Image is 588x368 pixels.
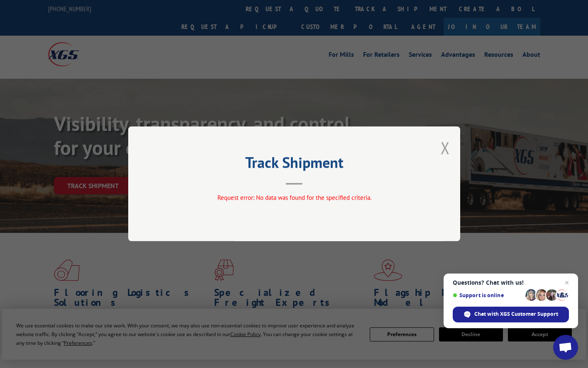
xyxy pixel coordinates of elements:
[170,157,419,172] h2: Track Shipment
[453,307,569,322] div: Chat with XGS Customer Support
[441,137,450,159] button: Close modal
[553,335,578,360] div: Open chat
[474,310,558,318] span: Chat with XGS Customer Support
[453,292,522,298] span: Support is online
[217,194,371,202] span: Request error: No data was found for the specified criteria.
[562,278,572,288] span: Close chat
[453,279,569,286] span: Questions? Chat with us!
